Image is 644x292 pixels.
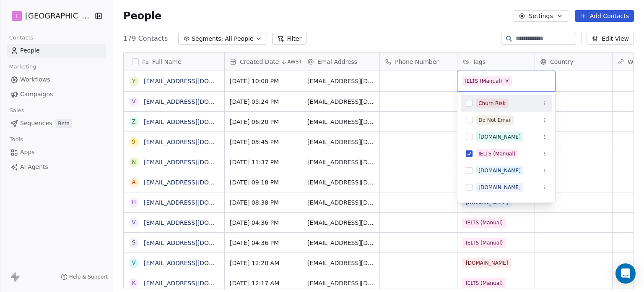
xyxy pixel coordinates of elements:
[478,184,521,191] div: [DOMAIN_NAME]
[478,100,506,107] div: Churn Risk
[465,77,502,85] div: IELTS (Manual)
[478,116,512,124] div: Do Not Email
[461,95,552,263] div: Suggestions
[478,167,521,174] div: [DOMAIN_NAME]
[478,150,515,158] div: IELTS (Manual)
[478,133,521,141] div: [DOMAIN_NAME]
